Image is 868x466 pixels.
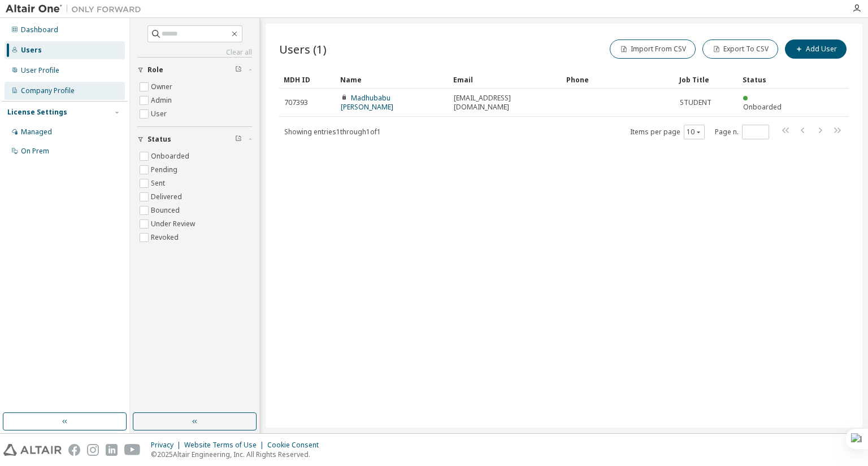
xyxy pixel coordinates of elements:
[284,127,381,137] span: Showing entries 1 through 1 of 1
[137,127,252,152] button: Status
[7,108,67,117] div: License Settings
[454,94,557,112] span: [EMAIL_ADDRESS][DOMAIN_NAME]
[151,450,325,459] p: © 2025 Altair Engineering, Inc. All Rights Reserved.
[284,98,308,107] span: 707393
[279,41,327,57] span: Users (1)
[21,128,52,137] div: Managed
[340,71,444,89] div: Name
[6,3,147,15] img: Altair One
[151,150,192,163] label: Onboarded
[137,48,252,57] a: Clear all
[743,102,782,112] span: Onboarded
[151,441,184,450] div: Privacy
[679,71,734,89] div: Job Title
[702,39,778,59] button: Export To CSV
[743,71,790,89] div: Status
[453,71,557,89] div: Email
[21,66,59,75] div: User Profile
[267,441,325,450] div: Cookie Consent
[235,65,242,74] span: Clear filter
[610,39,696,59] button: Import From CSV
[21,25,58,34] div: Dashboard
[151,231,181,244] label: Revoked
[341,93,393,112] a: Madhubabu [PERSON_NAME]
[566,71,670,89] div: Phone
[284,71,331,89] div: MDH ID
[151,177,167,190] label: Sent
[680,98,711,107] span: STUDENT
[151,94,174,107] label: Admin
[21,46,42,55] div: Users
[151,80,175,94] label: Owner
[147,65,163,74] span: Role
[21,86,75,95] div: Company Profile
[235,135,242,144] span: Clear filter
[106,444,118,456] img: linkedin.svg
[630,125,705,139] span: Items per page
[147,135,171,144] span: Status
[87,444,99,456] img: instagram.svg
[3,444,62,456] img: altair_logo.svg
[715,125,769,139] span: Page n.
[151,107,169,121] label: User
[68,444,80,456] img: facebook.svg
[151,163,180,177] label: Pending
[124,444,141,456] img: youtube.svg
[785,39,847,59] button: Add User
[687,128,702,137] button: 10
[151,217,197,231] label: Under Review
[151,204,182,217] label: Bounced
[184,441,267,450] div: Website Terms of Use
[151,190,184,204] label: Delivered
[137,58,252,82] button: Role
[21,147,49,156] div: On Prem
